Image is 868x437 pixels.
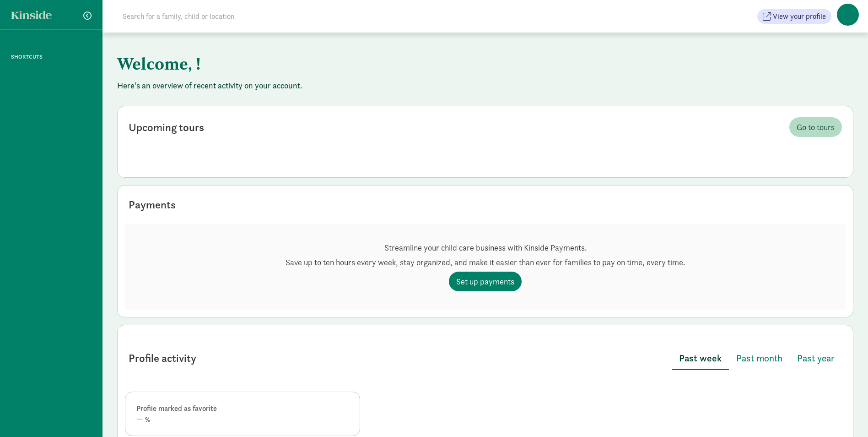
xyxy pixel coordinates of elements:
[790,347,842,369] button: Past year
[136,403,349,414] div: Profile marked as favorite
[789,117,842,137] a: Go to tours
[773,11,826,22] span: View your profile
[136,414,349,425] div: %
[129,119,204,136] div: Upcoming tours
[129,197,176,213] div: Payments
[129,350,196,366] div: Profile activity
[117,80,853,91] p: Here's an overview of recent activity on your account.
[456,275,514,288] span: Set up payments
[117,7,374,26] input: Search for a family, child or location
[797,351,835,366] span: Past year
[797,121,835,133] span: Go to tours
[757,9,831,24] button: View your profile
[729,347,790,369] button: Past month
[736,351,782,366] span: Past month
[286,257,685,268] p: Save up to ten hours every week, stay organized, and make it easier than ever for families to pay...
[117,47,570,80] h1: Welcome, !
[449,272,522,291] a: Set up payments
[286,242,685,253] p: Streamline your child care business with Kinside Payments.
[679,351,722,366] span: Past week
[672,347,729,370] button: Past week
